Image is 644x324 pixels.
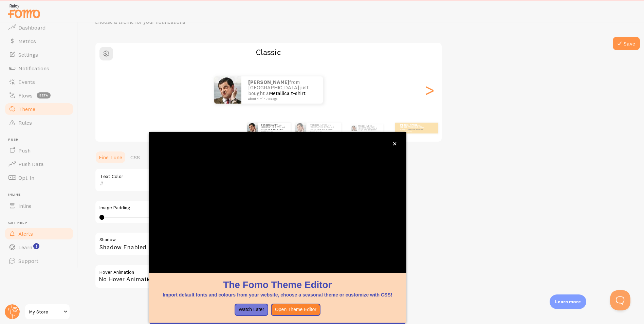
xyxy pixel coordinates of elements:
[610,290,630,310] iframe: Help Scout Beacon - Open
[33,243,39,249] svg: <p>Watch New Feature Tutorials!</p>
[261,124,277,126] strong: [PERSON_NAME]
[247,123,258,133] img: Fomo
[18,24,45,31] span: Dashboard
[149,132,406,324] div: The Fomo Theme EditorImport default fonts and colours from your website, choose a seasonal theme ...
[391,140,398,147] button: close,
[4,102,74,116] a: Theme
[8,193,74,197] span: Inline
[248,79,289,85] strong: [PERSON_NAME]
[157,291,398,298] p: Import default fonts and colours from your website, choose a seasonal theme or customize with CSS!
[235,304,268,316] button: Watch Later
[4,61,74,75] a: Notifications
[7,2,41,20] img: fomo-relay-logo-orange.svg
[4,240,74,254] a: Learn
[400,131,427,132] small: about 4 minutes ago
[18,174,34,181] span: Opt-In
[95,265,298,288] div: No Hover Animation
[400,124,427,132] p: from [GEOGRAPHIC_DATA] just bought a
[310,124,326,126] strong: [PERSON_NAME]
[365,129,376,131] a: Metallica t-shirt
[99,205,294,211] label: Image Padding
[400,124,417,126] strong: [PERSON_NAME]
[4,144,74,157] a: Push
[4,157,74,171] a: Push Data
[4,199,74,213] a: Inline
[18,244,32,251] span: Learn
[351,125,356,131] img: Fomo
[157,278,398,291] h1: The Fomo Theme Editor
[126,150,144,164] a: CSS
[318,128,333,131] a: Metallica t-shirt
[8,138,74,142] span: Push
[555,299,581,305] p: Learn more
[18,230,33,237] span: Alerts
[613,37,640,50] button: Save
[4,254,74,268] a: Support
[550,294,586,309] div: Learn more
[408,128,423,131] a: Metallica t-shirt
[4,227,74,240] a: Alerts
[18,65,49,72] span: Notifications
[37,92,51,98] span: beta
[310,131,338,132] small: about 4 minutes ago
[18,257,38,264] span: Support
[261,131,287,132] small: about 4 minutes ago
[4,21,74,34] a: Dashboard
[95,232,298,257] div: Shadow Enabled
[358,125,371,127] strong: [PERSON_NAME]
[425,66,434,114] div: Next slide
[18,119,32,126] span: Rules
[4,34,74,48] a: Metrics
[248,97,314,101] small: about 4 minutes ago
[18,92,33,99] span: Flows
[269,90,306,96] a: Metallica t-shirt
[4,75,74,89] a: Events
[4,48,74,61] a: Settings
[214,76,241,104] img: Fomo
[248,79,316,101] p: from [GEOGRAPHIC_DATA] just bought a
[261,124,288,132] p: from [GEOGRAPHIC_DATA] just bought a
[18,161,44,167] span: Push Data
[18,106,35,112] span: Theme
[18,202,32,209] span: Inline
[271,304,320,316] button: Open Theme Editor
[18,78,35,85] span: Events
[95,47,442,57] h2: Classic
[358,124,381,132] p: from [GEOGRAPHIC_DATA] just bought a
[95,150,126,164] a: Fine Tune
[18,38,36,44] span: Metrics
[8,221,74,225] span: Get Help
[18,147,31,154] span: Push
[310,124,338,132] p: from [GEOGRAPHIC_DATA] just bought a
[4,171,74,184] a: Opt-In
[4,116,74,129] a: Rules
[269,128,283,131] a: Metallica t-shirt
[4,89,74,102] a: Flows beta
[18,51,38,58] span: Settings
[295,123,306,133] img: Fomo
